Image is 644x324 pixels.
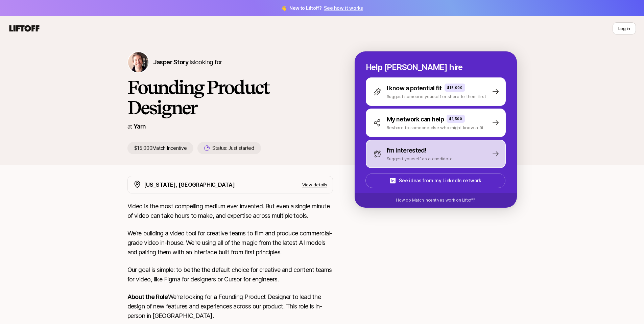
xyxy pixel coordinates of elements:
[127,202,333,221] p: Video is the most compelling medium ever invented. But even a single minute of video can take hou...
[613,22,636,34] button: Log in
[396,197,475,203] p: How do Match Incentives work on Liftoff?
[127,122,132,131] p: at
[302,181,327,188] p: View details
[127,77,333,118] h1: Founding Product Designer
[127,292,333,321] p: We're looking for a Founding Product Designer to lead the design of new features and experiences ...
[144,180,235,189] p: [US_STATE], [GEOGRAPHIC_DATA]
[387,84,442,93] p: I know a potential fit
[127,142,194,154] p: $15,000 Match Incentive
[281,4,363,12] span: 👋 New to Liftoff?
[229,145,254,151] span: Just started
[127,265,333,284] p: Our goal is simple: to be the the default choice for creative and content teams for video, like F...
[324,5,363,11] a: See how it works
[128,52,148,72] img: Jasper Story
[366,63,506,72] p: Help [PERSON_NAME] hire
[365,173,505,188] button: See ideas from my LinkedIn network
[127,229,333,257] p: We’re building a video tool for creative teams to film and produce commercial-grade video in-hous...
[212,144,254,152] p: Status:
[399,177,481,185] p: See ideas from my LinkedIn network
[387,93,486,100] p: Suggest someone yourself or share to them first
[387,146,427,155] p: I'm interested!
[153,57,222,67] p: is looking for
[387,124,484,131] p: Reshare to someone else who might know a fit
[153,59,189,66] span: Jasper Story
[127,293,168,300] strong: About the Role
[447,85,463,90] p: $15,000
[387,155,453,162] p: Suggest yourself as a candidate
[449,116,462,121] p: $1,500
[387,115,444,124] p: My network can help
[134,123,146,130] a: Yarn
